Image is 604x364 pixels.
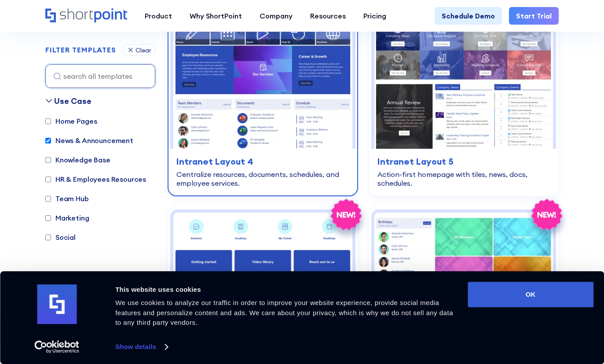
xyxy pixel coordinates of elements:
a: Product [136,7,181,25]
div: Action-first homepage with tiles, news, docs, schedules. [377,170,550,188]
input: Social [45,235,51,240]
button: OK [468,282,593,307]
a: Pricing [355,7,395,25]
input: Home Pages [45,118,51,124]
div: This website uses cookies [115,284,458,295]
label: Home Pages [45,116,97,126]
input: News & Announcement [45,138,51,143]
a: Usercentrics Cookiebot - opens in a new window [18,340,95,353]
a: Start Trial [509,7,559,25]
a: Intranet Layout 5 – SharePoint Page Template: Action-first homepage with tiles, news, docs, sched... [369,11,559,196]
img: Intranet Layout 4 – Intranet Page Template: Centralize resources, documents, schedules, and emplo... [173,16,352,148]
a: Show details [115,340,167,353]
a: Why ShortPoint [181,7,251,25]
label: Knowledge Base [45,154,110,165]
div: Why ShortPoint [190,11,242,21]
img: Knowledge Portal 2 – SharePoint IT knowledge base Template: Unify resources, news, projects, and ... [374,213,553,345]
label: HR & Employees Resources [45,174,146,184]
a: Schedule Demo [435,7,502,25]
div: Pricing [363,11,386,21]
label: Marketing [45,213,89,223]
input: Team Hub [45,196,51,202]
div: Use Case [54,95,92,107]
label: Team Hub [45,193,89,204]
input: Marketing [45,215,51,221]
input: search all templates [45,64,155,88]
img: Knowledge Portal – SharePoint Knowledge Base Template: Centralize documents, FAQs, and updates fo... [173,213,352,345]
input: HR & Employees Resources [45,176,51,182]
div: Clear [135,47,151,53]
a: Resources [301,7,355,25]
h3: Intranet Layout 4 [176,155,349,168]
a: Home [45,8,127,23]
h3: Intranet Layout 5 [377,155,550,168]
div: Resources [310,11,346,21]
div: Product [145,11,172,21]
a: Intranet Layout 4 – Intranet Page Template: Centralize resources, documents, schedules, and emplo... [168,11,358,196]
span: We use cookies to analyze our traffic in order to improve your website experience, provide social... [115,299,453,326]
a: Company [251,7,301,25]
h2: FILTER TEMPLATES [45,46,116,54]
div: Centralize resources, documents, schedules, and employee services. [176,170,349,188]
div: Company [260,11,293,21]
label: Social [45,232,76,243]
img: logo [37,285,77,324]
img: Intranet Layout 5 – SharePoint Page Template: Action-first homepage with tiles, news, docs, sched... [374,16,553,148]
label: News & Announcement [45,135,133,146]
input: Knowledge Base [45,157,51,163]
